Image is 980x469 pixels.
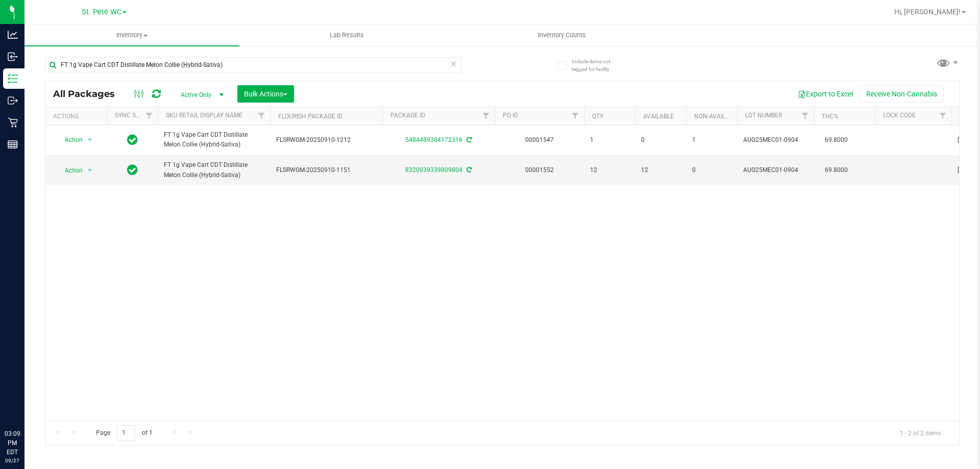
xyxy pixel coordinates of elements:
[53,113,103,120] div: Actions
[84,133,96,147] span: select
[822,113,839,120] a: THC%
[127,133,138,147] span: In Sync
[745,112,782,119] a: Lot Number
[278,113,342,120] a: Flourish Package ID
[244,90,287,98] span: Bulk Actions
[694,113,740,120] a: Non-Available
[8,95,18,106] inline-svg: Outbound
[87,425,161,441] span: Page of 1
[894,8,961,16] span: Hi, [PERSON_NAME]!
[10,387,41,418] iframe: Resource center
[127,163,138,177] span: In Sync
[24,31,239,40] span: Inventory
[643,113,674,120] a: Available
[465,166,472,174] span: Sync from Compliance System
[567,107,584,125] a: Filter
[45,57,462,72] input: Search Package ID, Item Name, SKU, Lot or Part Number...
[115,112,154,119] a: Sync Status
[164,160,264,180] span: FT 1g Vape Cart CDT Distillate Melon Collie (Hybrid-Sativa)
[465,136,472,143] span: Sync from Compliance System
[316,31,378,40] span: Lab Results
[524,31,600,40] span: Inventory Counts
[450,57,457,70] span: Clear
[692,165,731,175] span: 0
[276,165,376,175] span: FLSRWGM-20250910-1151
[641,165,680,175] span: 12
[883,112,916,119] a: Lock Code
[141,107,158,125] a: Filter
[454,24,669,46] a: Inventory Counts
[572,58,623,73] span: Include items not tagged for facility
[791,85,860,103] button: Export to Excel
[390,112,425,119] a: Package ID
[590,135,629,145] span: 1
[53,88,125,100] span: All Packages
[820,133,853,147] span: 69.8000
[5,457,20,464] p: 09/27
[5,429,20,457] p: 03:09 PM EDT
[8,117,18,128] inline-svg: Retail
[405,136,462,143] a: 5484489384172316
[405,166,462,174] a: 8320939339809804
[8,30,18,40] inline-svg: Analytics
[24,24,239,46] a: Inventory
[276,135,376,145] span: FLSRWGM-20250910-1212
[8,52,18,62] inline-svg: Inbound
[8,73,18,84] inline-svg: Inventory
[117,425,135,441] input: 1
[478,107,495,125] a: Filter
[253,107,270,125] a: Filter
[743,165,807,175] span: AUG25MEC01-0904
[860,85,944,103] button: Receive Non-Cannabis
[743,135,807,145] span: AUG25MEC01-0904
[525,136,554,143] a: 00001547
[692,135,731,145] span: 1
[592,113,603,120] a: Qty
[56,163,83,178] span: Action
[164,130,264,150] span: FT 1g Vape Cart CDT Distillate Melon Collie (Hybrid-Sativa)
[84,163,96,178] span: select
[797,107,814,125] a: Filter
[820,163,853,178] span: 69.8000
[641,135,680,145] span: 0
[239,24,454,46] a: Lab Results
[56,133,83,147] span: Action
[590,165,629,175] span: 12
[8,139,18,150] inline-svg: Reports
[525,166,554,174] a: 00001552
[892,425,949,440] span: 1 - 2 of 2 items
[237,85,294,103] button: Bulk Actions
[503,112,518,119] a: PO ID
[935,107,951,125] a: Filter
[166,112,242,119] a: Sku Retail Display Name
[82,8,121,16] span: St. Pete WC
